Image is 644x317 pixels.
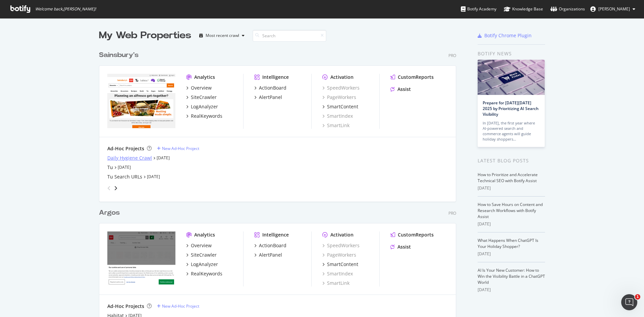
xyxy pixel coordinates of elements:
div: Assist [397,244,411,250]
div: [DATE] [478,221,545,227]
a: LogAnalyzer [186,261,218,268]
button: Most recent crawl [197,30,247,41]
a: PageWorkers [322,94,356,101]
a: New Ad-Hoc Project [157,303,199,309]
a: Sainsbury's [99,50,141,60]
div: CustomReports [398,231,434,238]
div: PageWorkers [322,252,356,258]
div: Intelligence [262,74,289,81]
a: SmartIndex [322,113,353,119]
a: Tu [107,164,113,171]
a: What Happens When ChatGPT Is Your Holiday Shopper? [478,237,538,249]
div: ActionBoard [259,85,286,91]
div: Knowledge Base [504,6,543,12]
div: Organizations [550,6,585,12]
a: Assist [390,86,411,93]
a: CustomReports [390,74,434,81]
div: Activation [330,74,354,81]
div: My Web Properties [99,29,191,42]
a: Tu Search URLs [107,173,142,180]
div: angle-right [113,185,118,192]
div: Activation [330,231,354,238]
div: Botify Academy [461,6,496,12]
div: Sainsbury's [99,50,139,60]
div: Analytics [194,74,215,81]
div: SiteCrawler [191,94,217,101]
img: www.argos.co.uk [107,231,175,286]
a: SpeedWorkers [322,242,360,249]
div: SmartContent [327,261,358,268]
div: Ad-Hoc Projects [107,145,144,152]
div: ActionBoard [259,242,286,249]
a: ActionBoard [254,85,286,91]
div: Latest Blog Posts [478,157,545,164]
a: SiteCrawler [186,94,217,101]
a: AI Is Your New Customer: How to Win the Visibility Battle in a ChatGPT World [478,267,545,285]
div: SmartContent [327,103,358,110]
span: 1 [635,294,640,300]
a: SiteCrawler [186,252,217,258]
div: SiteCrawler [191,252,217,258]
a: Argos [99,208,122,218]
iframe: Intercom live chat [621,294,637,310]
a: CustomReports [390,231,434,238]
a: [DATE] [157,155,170,161]
a: New Ad-Hoc Project [157,146,199,151]
div: Botify news [478,50,545,57]
a: ActionBoard [254,242,286,249]
a: [DATE] [147,174,160,179]
div: LogAnalyzer [191,261,218,268]
a: Daily Hygiene Crawl [107,155,152,161]
div: Ad-Hoc Projects [107,303,144,310]
input: Search [253,30,326,42]
div: Botify Chrome Plugin [484,32,532,39]
div: In [DATE], the first year where AI-powered search and commerce agents will guide holiday shoppers… [483,120,540,142]
div: Intelligence [262,231,289,238]
div: AlertPanel [259,252,282,258]
a: Overview [186,242,212,249]
div: Assist [397,86,411,93]
a: Botify Chrome Plugin [478,32,532,39]
a: How to Save Hours on Content and Research Workflows with Botify Assist [478,202,543,219]
a: SmartContent [322,103,358,110]
a: AlertPanel [254,252,282,258]
div: Pro [448,53,456,58]
div: [DATE] [478,251,545,257]
button: [PERSON_NAME] [585,4,641,14]
a: How to Prioritize and Accelerate Technical SEO with Botify Assist [478,172,538,183]
span: Welcome back, [PERSON_NAME] ! [35,6,96,12]
a: Assist [390,244,411,250]
div: Overview [191,242,212,249]
a: SpeedWorkers [322,85,360,91]
a: Prepare for [DATE][DATE] 2025 by Prioritizing AI Search Visibility [483,100,539,117]
div: New Ad-Hoc Project [162,303,199,309]
a: SmartLink [322,122,350,129]
div: Argos [99,208,120,218]
div: CustomReports [398,74,434,81]
div: angle-left [105,183,113,194]
div: AlertPanel [259,94,282,101]
div: Analytics [194,231,215,238]
a: Overview [186,85,212,91]
img: *.sainsburys.co.uk/ [107,74,175,128]
div: LogAnalyzer [191,103,218,110]
div: New Ad-Hoc Project [162,146,199,151]
a: SmartIndex [322,270,353,277]
div: [DATE] [478,185,545,191]
span: Rowan Collins [598,6,630,12]
div: RealKeywords [191,270,222,277]
div: RealKeywords [191,113,222,119]
a: RealKeywords [186,113,222,119]
div: Pro [448,210,456,216]
a: SmartLink [322,280,350,286]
